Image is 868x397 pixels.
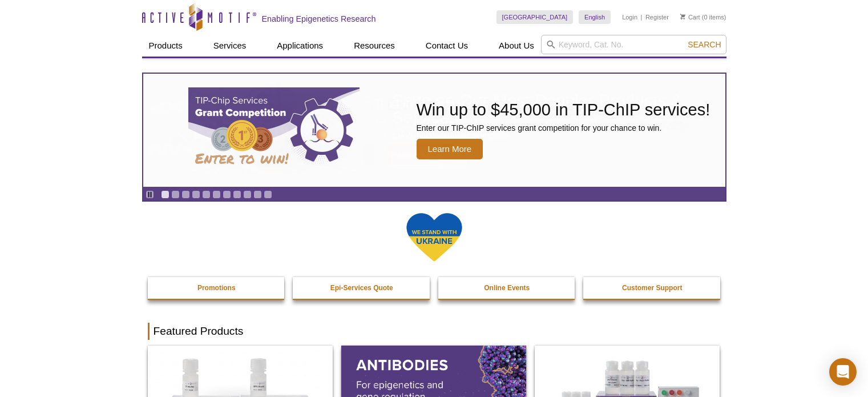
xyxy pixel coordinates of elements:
[270,35,330,57] a: Applications
[622,13,637,21] a: Login
[583,277,721,299] a: Customer Support
[293,277,431,299] a: Epi-Services Quote
[233,190,241,199] a: Go to slide 8
[622,284,682,292] strong: Customer Support
[202,190,211,199] a: Go to slide 5
[417,123,710,133] p: Enter our TIP-ChIP services grant competition for your chance to win.
[419,35,475,57] a: Contact Us
[192,190,200,199] a: Go to slide 4
[161,190,169,199] a: Go to slide 1
[680,14,685,19] img: Your Cart
[262,14,376,24] h2: Enabling Epigenetics Research
[680,10,726,24] li: (0 items)
[264,190,272,199] a: Go to slide 11
[146,190,154,199] a: Toggle autoplay
[223,190,231,199] a: Go to slide 7
[829,358,857,386] div: Open Intercom Messenger
[641,10,643,24] li: |
[188,87,360,173] img: TIP-ChIP Services Grant Competition
[330,284,393,292] strong: Epi-Services Quote
[197,284,236,292] strong: Promotions
[438,277,576,299] a: Online Events
[253,190,262,199] a: Go to slide 10
[579,10,611,24] a: English
[171,190,180,199] a: Go to slide 2
[406,212,463,263] img: We Stand With Ukraine
[148,323,721,340] h2: Featured Products
[143,74,725,187] article: TIP-ChIP Services Grant Competition
[688,40,721,49] span: Search
[680,13,700,21] a: Cart
[492,35,541,57] a: About Us
[143,74,725,187] a: TIP-ChIP Services Grant Competition Win up to $45,000 in TIP-ChIP services! Enter our TIP-ChIP se...
[645,13,669,21] a: Register
[347,35,402,57] a: Resources
[148,277,286,299] a: Promotions
[684,39,724,50] button: Search
[181,190,190,199] a: Go to slide 3
[496,10,574,24] a: [GEOGRAPHIC_DATA]
[541,35,726,54] input: Keyword, Cat. No.
[417,101,710,118] h2: Win up to $45,000 in TIP-ChIP services!
[212,190,221,199] a: Go to slide 6
[484,284,530,292] strong: Online Events
[243,190,252,199] a: Go to slide 9
[417,139,483,159] span: Learn More
[207,35,253,57] a: Services
[142,35,189,57] a: Products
